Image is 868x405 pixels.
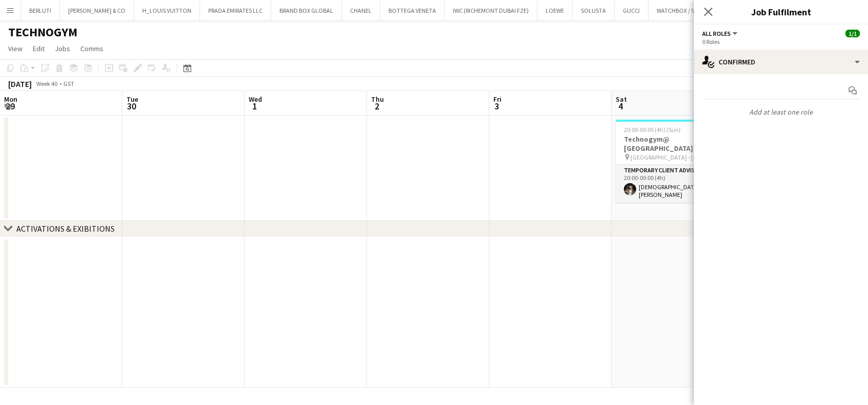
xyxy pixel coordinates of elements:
span: 4 [614,100,627,112]
button: BOTTEGA VENETA [380,1,445,20]
div: ACTIVATIONS & EXIBITIONS [16,223,115,234]
button: [PERSON_NAME] & CO [60,1,134,20]
span: Mon [4,95,17,104]
button: BERLUTI [21,1,60,20]
button: GUCCI [615,1,648,20]
span: Fri [493,95,502,104]
button: SOLUSTA [573,1,615,20]
span: Tue [126,95,138,104]
a: View [4,42,27,55]
h3: Technogym@ [GEOGRAPHIC_DATA] [616,134,730,153]
button: WATCHBOX / SADDIQI [648,1,722,20]
span: All roles [702,30,731,37]
button: PRADA EMIRATES LLC [200,1,271,20]
div: 0 Roles [702,38,860,46]
span: [GEOGRAPHIC_DATA] - [GEOGRAPHIC_DATA] [631,153,707,161]
button: LOEWE [537,1,573,20]
button: IWC (RICHEMONT DUBAI FZE) [445,1,537,20]
p: Add at least one role [694,103,868,121]
span: Comms [80,44,103,53]
button: All roles [702,30,739,37]
span: Wed [249,95,262,104]
a: Edit [29,42,49,55]
h3: Job Fulfilment [694,5,868,18]
span: 29 [3,100,17,112]
button: BRAND BOX GLOBAL [271,1,342,20]
span: 1 [247,100,262,112]
span: Edit [33,44,45,53]
span: 2 [370,100,384,112]
app-job-card: 20:00-00:00 (4h) (Sun)1/1Technogym@ [GEOGRAPHIC_DATA] [GEOGRAPHIC_DATA] - [GEOGRAPHIC_DATA]1 Role... [616,120,730,202]
span: View [8,44,23,53]
div: GST [63,80,74,87]
span: Jobs [55,44,70,53]
app-card-role: Temporary Client Advisor1/120:00-00:00 (4h)[DEMOGRAPHIC_DATA][PERSON_NAME] [616,165,730,202]
a: Comms [76,42,107,55]
span: 20:00-00:00 (4h) (Sun) [624,126,681,133]
div: [DATE] [8,79,32,89]
span: 30 [125,100,138,112]
span: 3 [492,100,502,112]
a: Jobs [51,42,74,55]
span: Week 40 [34,80,59,87]
span: Sat [616,95,627,104]
button: H_LOUIS VUITTON [134,1,200,20]
span: Thu [371,95,384,104]
span: 1/1 [845,30,860,37]
button: CHANEL [342,1,380,20]
h1: TECHNOGYM [8,25,77,40]
div: Confirmed [694,50,868,74]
